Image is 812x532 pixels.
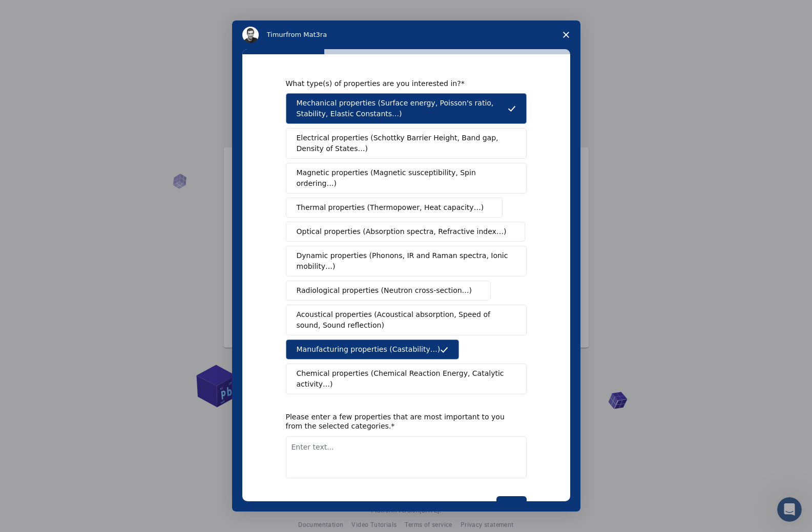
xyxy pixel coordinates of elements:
[297,309,510,331] span: Acoustical properties (Acoustical absorption, Speed of sound, Sound reflection)
[286,93,527,124] button: Mechanical properties (Surface energy, Poisson's ratio, Stability, Elastic Constants…)
[552,20,580,49] span: Close survey
[297,133,510,154] span: Electrical properties (Schottky Barrier Height, Band gap, Density of States…)
[286,128,527,159] button: Electrical properties (Schottky Barrier Height, Band gap, Density of States…)
[286,364,527,394] button: Chemical properties (Chemical Reaction Energy, Catalytic activity…)
[297,98,508,119] span: Mechanical properties (Surface energy, Poisson's ratio, Stability, Elastic Constants…)
[286,436,527,478] textarea: Enter text...
[286,412,511,431] div: Please enter a few properties that are most important to you from the selected categories.
[286,246,527,276] button: Dynamic properties (Phonons, IR and Raman spectra, Ionic mobility…)
[286,281,491,301] button: Radiological properties (Neutron cross-section…)
[297,226,507,237] span: Optical properties (Absorption spectra, Refractive index…)
[297,167,508,189] span: Magnetic properties (Magnetic susceptibility, Spin ordering…)
[242,27,259,43] img: Profile image for Timur
[286,339,460,359] button: Manufacturing properties (Castability…)
[286,305,527,335] button: Acoustical properties (Acoustical absorption, Speed of sound, Sound reflection)
[297,250,509,272] span: Dynamic properties (Phonons, IR and Raman spectra, Ionic mobility…)
[286,222,526,242] button: Optical properties (Absorption spectra, Refractive index…)
[297,344,441,355] span: Manufacturing properties (Castability…)
[20,7,57,16] span: Support
[496,496,527,514] button: Next
[286,79,511,88] div: What type(s) of properties are you interested in?
[286,31,327,38] span: from Mat3ra
[297,202,484,213] span: Thermal properties (Thermopower, Heat capacity…)
[297,285,472,296] span: Radiological properties (Neutron cross-section…)
[286,163,527,194] button: Magnetic properties (Magnetic susceptibility, Spin ordering…)
[297,368,509,390] span: Chemical properties (Chemical Reaction Energy, Catalytic activity…)
[267,31,286,38] span: Timur
[286,198,503,218] button: Thermal properties (Thermopower, Heat capacity…)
